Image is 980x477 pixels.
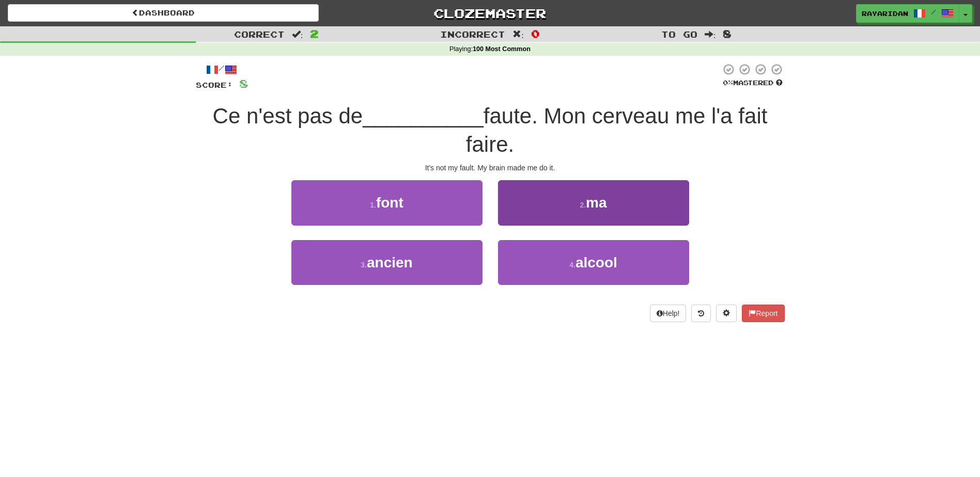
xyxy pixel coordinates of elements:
span: 2 [310,27,319,40]
a: Clozemaster [334,4,645,22]
div: It's not my fault. My brain made me do it. [196,163,785,173]
button: 3.ancien [291,240,483,285]
button: 2.ma [498,180,689,225]
span: font [376,195,403,211]
small: 4 . [569,261,575,269]
span: Ce n'est pas de [213,104,363,128]
span: alcool [575,255,617,271]
button: 4.alcool [498,240,689,285]
span: Score: [196,81,233,89]
span: 8 [723,27,732,40]
small: 1 . [370,201,376,209]
span: rayaridan [862,9,908,18]
small: 2 . [580,201,586,209]
span: 0 % [723,78,733,87]
button: Round history (alt+y) [691,305,711,322]
div: Mastered [721,78,785,88]
span: : [512,30,524,39]
span: ma [586,195,606,211]
button: Help! [650,305,687,322]
span: Incorrect [440,29,505,39]
span: 8 [239,77,248,90]
span: : [292,30,303,39]
strong: 100 Most Common [473,45,531,53]
span: ancien [367,255,413,271]
div: / [196,63,248,76]
button: 1.font [291,180,483,225]
span: / [931,8,936,15]
span: faute. Mon cerveau me l'a fait faire. [466,104,768,156]
button: Report [742,305,784,322]
span: Correct [234,29,285,39]
span: 0 [531,27,540,40]
a: Dashboard [8,4,319,22]
span: To go [661,29,697,39]
span: __________ [363,104,484,128]
a: rayaridan / [856,4,959,23]
small: 3 . [361,261,367,269]
span: : [705,30,716,39]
